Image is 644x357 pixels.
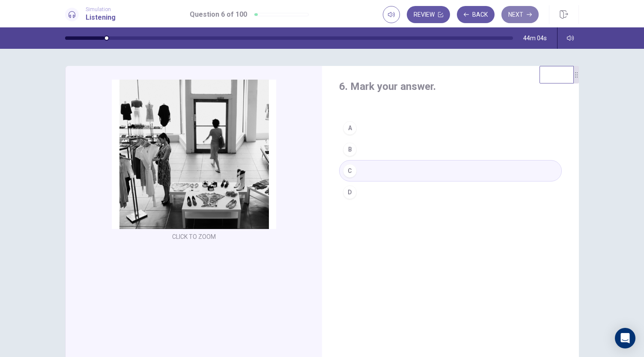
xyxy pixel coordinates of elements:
button: B [339,139,562,160]
h1: Question 6 of 100 [190,9,247,20]
button: D [339,181,562,203]
button: C [339,160,562,181]
button: Back [457,6,495,23]
h1: Listening [86,12,116,23]
button: Review [407,6,450,23]
div: D [343,185,357,199]
div: B [343,143,357,156]
div: C [343,164,357,178]
button: A [339,117,562,139]
h4: 6. Mark your answer. [339,80,562,93]
div: Open Intercom Messenger [615,328,635,348]
span: 44m 04s [523,35,547,42]
button: Next [501,6,539,23]
span: Simulation [86,6,116,12]
div: A [343,121,357,135]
